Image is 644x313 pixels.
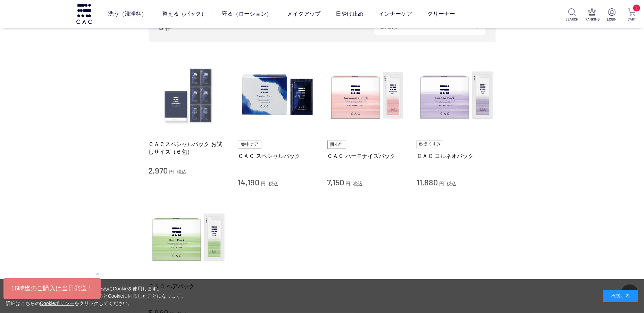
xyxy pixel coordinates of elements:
a: Cookieポリシー [40,300,75,306]
a: 整える（パック） [162,4,207,24]
a: ＣＡＣ ハーモナイズパック [327,152,407,160]
img: 乾燥くすみ [417,141,443,149]
a: LOGIN [605,8,618,22]
a: メイクアップ [287,4,321,24]
span: 1 [633,5,640,11]
span: 14,190 [238,177,259,187]
span: 円 [345,181,350,186]
a: ＣＡＣ スペシャルパック [238,152,317,160]
a: 日やけ止め [336,4,364,24]
span: 11,880 [417,177,438,187]
p: SEARCH [566,17,578,22]
span: 7,150 [327,177,344,187]
span: 税込 [353,181,363,186]
a: 1 CART [626,8,638,22]
p: LOGIN [605,17,618,22]
a: RANKING [586,8,599,22]
img: logo [75,4,93,24]
p: RANKING [586,17,599,22]
span: 2,970 [149,165,168,175]
img: ＣＡＣ スペシャルパック [238,56,317,135]
img: 肌あれ [327,141,346,149]
a: インナーケア [379,4,412,24]
img: ＣＡＣ コルネオパック [417,56,496,135]
span: 税込 [177,169,186,175]
p: CART [626,17,638,22]
img: 集中ケア [238,141,261,149]
a: 守る（ローション） [222,4,272,24]
span: 税込 [447,181,457,186]
a: ＣＡＣスペシャルパック お試しサイズ（６包） [149,141,228,155]
img: ＣＡＣ ヘアパック [149,198,228,278]
div: 承諾する [603,290,638,302]
a: SEARCH [566,8,578,22]
a: 洗う（洗浄料） [108,4,147,24]
img: ＣＡＣスペシャルパック お試しサイズ（６包） [149,56,228,135]
span: 円 [439,181,444,186]
span: 円 [261,181,266,186]
span: 円 [169,169,174,175]
img: ＣＡＣ ハーモナイズパック [327,56,407,135]
span: 税込 [268,181,278,186]
a: ＣＡＣ コルネオパック [417,152,496,160]
a: クリーナー [428,4,455,24]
